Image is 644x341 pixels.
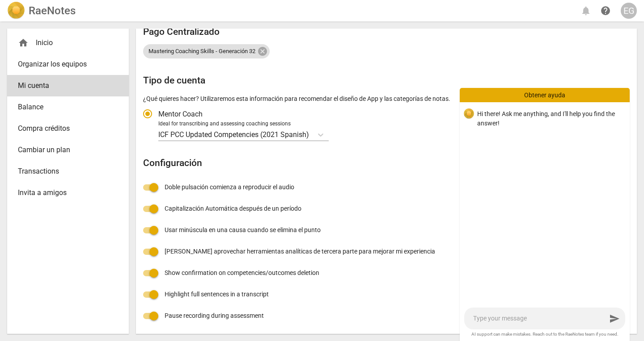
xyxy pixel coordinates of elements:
[165,290,269,299] span: Highlight full sentences in a transcript
[143,26,630,37] h2: Pago Centralizado
[18,59,111,70] span: Organizar los equipos
[143,158,630,169] h2: Configuración
[7,96,129,118] a: Balance
[18,102,111,112] span: Balance
[7,2,25,20] img: Logo
[18,123,111,134] span: Compra créditos
[7,54,129,75] a: Organizar los equipos
[597,3,614,19] a: Obtener ayuda
[143,94,630,104] p: ¿Qué quieres hacer? Utilizaremos esta información para recomendar el diseño de App y las categorí...
[7,75,129,96] a: Mi cuenta
[29,4,76,17] h2: RaeNotes
[7,161,129,182] a: Transactions
[467,331,623,337] span: AI support can make mistakes. Reach out to the RaeNotes team if you need.
[158,109,203,119] span: Mentor Coach
[165,225,321,235] span: Usar minúscula en una causa cuando se elimina el punto
[165,204,301,213] span: Capitalización Automática después de un período
[165,268,319,278] span: Show confirmation on competencies/outcomes deletion
[7,182,129,204] a: Invita a amigos
[7,32,129,54] div: Inicio
[477,109,623,128] p: Hi there! Ask me anything, and I'll help you find the answer!
[7,2,76,20] a: LogoRaeNotes
[165,311,264,320] span: Pause recording during assessment
[143,75,630,86] h2: Tipo de cuenta
[600,5,611,16] span: help
[165,247,435,256] span: [PERSON_NAME] aprovechar herramientas analíticas de tercera parte para mejorar mi experiencia
[18,145,111,155] span: Cambiar un plan
[621,3,637,19] button: EG
[18,187,111,198] span: Invita a amigos
[18,37,29,48] span: home
[143,103,630,141] div: Tipo de cuenta
[464,108,474,119] img: 07265d9b138777cce26606498f17c26b.svg
[18,37,111,48] div: Inicio
[7,139,129,161] a: Cambiar un plan
[460,88,630,102] div: Obtener ayuda
[158,129,309,140] p: ICF PCC Updated Competencies (2021 Spanish)
[7,118,129,139] a: Compra créditos
[143,48,261,55] span: Mastering Coaching Skills - Generación 32
[158,120,627,128] div: Ideal for transcribing and assessing coaching sessions
[606,311,623,327] button: Enviado
[609,313,620,324] span: send
[310,130,312,139] input: Ideal for transcribing and assessing coaching sessionsICF PCC Updated Competencies (2021 Spanish)
[18,80,111,91] span: Mi cuenta
[143,44,270,58] div: Mastering Coaching Skills - Generación 32
[165,183,294,192] span: Doble pulsación comienza a reproducir el audio
[18,166,111,177] span: Transactions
